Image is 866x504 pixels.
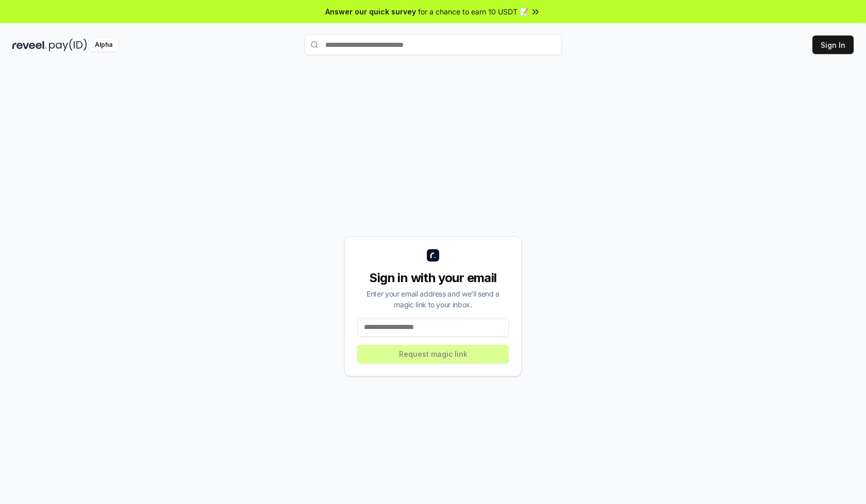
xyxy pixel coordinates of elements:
[89,39,118,51] div: Alpha
[418,6,528,17] span: for a chance to earn 10 USDT 📝
[357,270,509,286] div: Sign in with your email
[325,6,416,17] span: Answer our quick survey
[49,39,87,51] img: pay_id
[427,249,439,262] img: logo_small
[357,288,509,310] div: Enter your email address and we’ll send a magic link to your inbox.
[12,39,47,51] img: reveel_dark
[812,36,854,54] button: Sign In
